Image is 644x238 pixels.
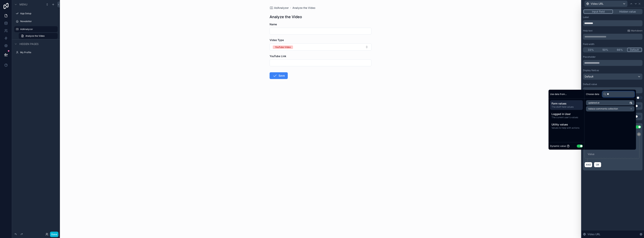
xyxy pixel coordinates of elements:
label: Default value [583,83,597,86]
span: Video URL [591,2,604,6]
div: scrollable content [549,99,584,132]
label: Newsletter [20,20,57,23]
button: OR [594,162,601,167]
button: Select Button [270,43,371,51]
span: YouTube Link [270,54,286,58]
div: scrollable content [583,34,643,40]
a: Analyze the Video [292,6,315,10]
span: Utility values [552,123,581,126]
span: Use data from... [550,93,567,96]
label: AdAnalyzer [20,28,55,31]
label: App Setup [20,12,57,15]
label: Label [583,16,589,19]
span: OR [595,163,600,166]
label: Placeholder [583,55,596,58]
span: Logged in User [552,112,581,116]
button: 50% [598,48,613,52]
label: Display field as [583,69,599,72]
span: Name [270,23,277,26]
span: Video URL [587,232,600,236]
a: Markdown [627,29,643,32]
button: Default [583,73,643,80]
label: My Profile [20,51,57,54]
span: Values to help with actions [552,126,581,129]
button: Save [270,72,288,79]
a: Analyze the Video [19,33,58,39]
span: Form values [552,102,581,105]
span: Default [585,75,593,78]
button: 33% [584,48,598,52]
span: AdAnalyzer [274,6,289,10]
button: AND [584,162,592,167]
span: The draft field values [552,105,581,108]
span: Dynamic value [550,145,566,148]
span: The current user's values [552,116,581,119]
button: Default [627,48,642,52]
button: 66% [613,48,627,52]
span: Video Type [270,38,284,42]
button: Hidden value [613,10,642,14]
label: Help text [583,29,593,32]
button: Video URL [584,1,628,7]
span: Hidden pages [19,42,39,46]
a: AdAnalyzer [270,6,289,10]
label: Field width [583,43,594,46]
span: Markdown [631,29,643,32]
div: Value [588,152,594,156]
button: Input field [584,10,613,14]
span: Menu [19,3,27,6]
button: Done [50,232,58,237]
span: Analyze the Video [25,34,45,37]
div: YouTube Video [275,46,291,49]
h1: Analyze the Video [270,14,302,19]
span: Choose data [586,93,599,96]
